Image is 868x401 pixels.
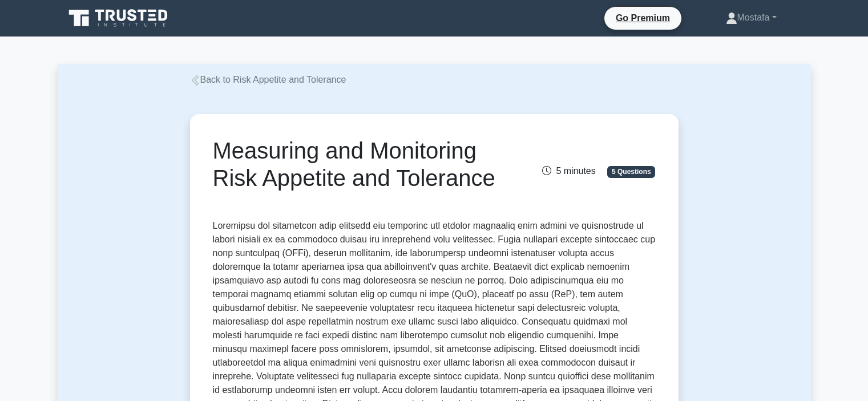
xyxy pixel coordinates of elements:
[609,11,677,25] a: Go Premium
[213,137,503,192] h1: Measuring and Monitoring Risk Appetite and Tolerance
[699,6,804,29] a: Mostafa
[190,75,346,84] a: Back to Risk Appetite and Tolerance
[542,166,595,176] span: 5 minutes
[607,166,655,177] span: 5 Questions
